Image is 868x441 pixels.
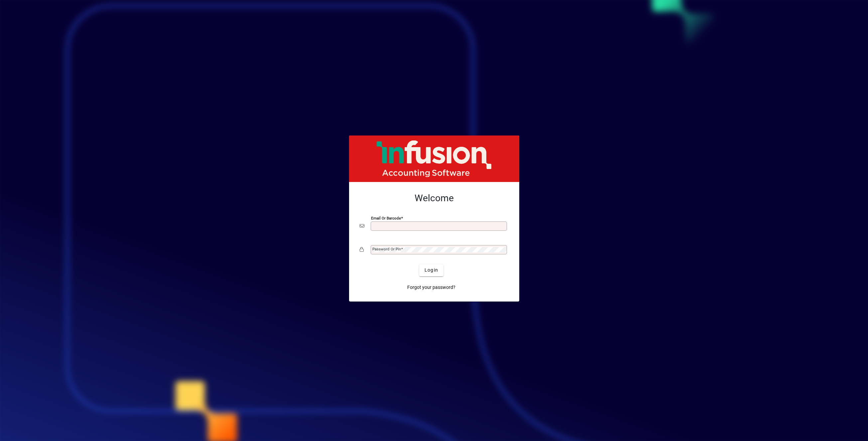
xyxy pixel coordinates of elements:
[405,282,458,294] a: Forgot your password?
[360,193,509,204] h2: Welcome
[407,284,455,291] span: Forgot your password?
[425,267,438,274] span: Login
[371,216,401,220] mat-label: Email or Barcode
[372,247,401,251] mat-label: Password or Pin
[419,264,443,276] button: Login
